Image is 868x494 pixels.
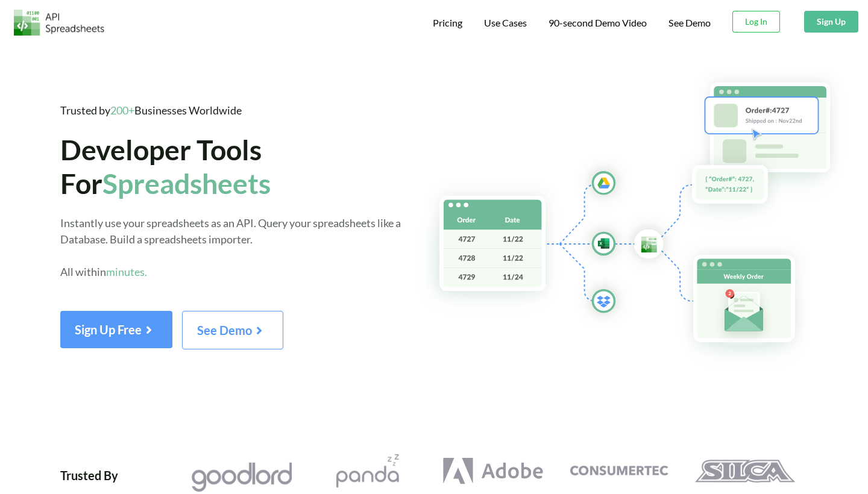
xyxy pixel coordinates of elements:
[317,454,418,487] img: Pandazzz Logo
[556,454,682,487] a: Consumertec Logo
[442,454,543,487] img: Adobe Logo
[14,10,104,36] img: Logo.png
[178,454,304,493] a: Goodlord Logo
[484,17,527,28] span: Use Cases
[182,327,283,337] a: See Demo
[682,454,808,487] a: Silca Logo
[804,11,858,33] button: Sign Up
[182,311,283,349] button: See Demo
[110,104,134,117] span: 200+
[668,17,711,30] a: See Demo
[430,454,556,487] a: Adobe Logo
[102,166,271,200] span: Spreadsheets
[732,11,780,33] button: Log In
[60,133,271,200] span: Developer Tools For
[417,66,868,370] img: Hero Spreadsheet Flow
[433,17,462,28] span: Pricing
[60,454,118,493] div: Trusted By
[568,454,669,487] img: Consumertec Logo
[191,460,292,493] img: Goodlord Logo
[197,323,268,337] span: See Demo
[549,18,647,28] span: 90-second Demo Video
[60,216,401,278] span: Instantly use your spreadsheets as an API. Query your spreadsheets like a Database. Build a sprea...
[106,265,147,278] span: minutes.
[75,322,158,337] span: Sign Up Free
[304,454,430,487] a: Pandazzz Logo
[60,311,172,348] button: Sign Up Free
[694,454,795,487] img: Silca Logo
[60,104,242,117] span: Trusted by Businesses Worldwide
